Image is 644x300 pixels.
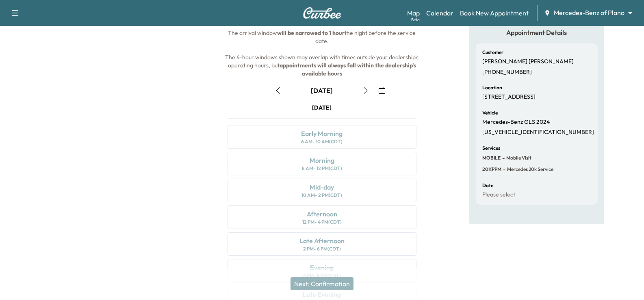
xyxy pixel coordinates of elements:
[501,165,505,173] span: -
[277,29,345,37] b: will be narrowed to 1 hour
[280,62,417,77] b: appointments will always fall within the dealership's available hours
[303,7,342,19] img: Curbee Logo
[482,191,515,199] p: Please select
[460,8,529,18] a: Book New Appointment
[311,86,333,95] div: [DATE]
[482,166,501,173] span: 20KPPM
[501,154,505,162] span: -
[407,8,420,18] a: MapBeta
[482,146,500,151] h6: Services
[505,166,553,173] span: Mercedes 20k Service
[482,85,502,90] h6: Location
[482,183,493,188] h6: Date
[482,155,501,161] span: MOBILE
[426,8,453,18] a: Calendar
[476,28,598,37] h5: Appointment Details
[411,17,420,23] div: Beta
[225,29,420,77] span: The arrival window the night before the service date. The 4-hour windows shown may overlap with t...
[482,69,532,76] p: [PHONE_NUMBER]
[482,58,574,65] p: [PERSON_NAME] [PERSON_NAME]
[505,155,531,161] span: Mobile Visit
[482,119,550,126] p: Mercedes-Benz GLS 2024
[482,129,594,136] p: [US_VEHICLE_IDENTIFICATION_NUMBER]
[482,93,536,101] p: [STREET_ADDRESS]
[482,50,503,55] h6: Customer
[482,110,498,115] h6: Vehicle
[312,104,332,112] div: [DATE]
[554,8,624,17] span: Mercedes-Benz of Plano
